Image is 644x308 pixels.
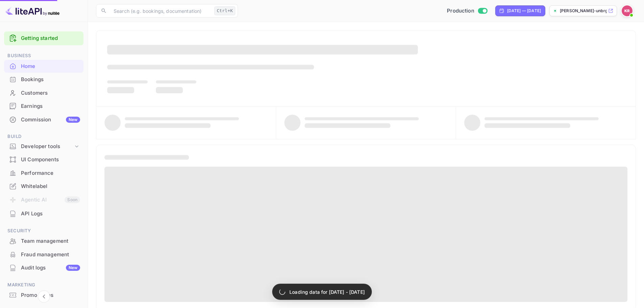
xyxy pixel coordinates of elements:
[21,264,80,272] div: Audit logs
[4,167,84,179] a: Performance
[4,153,84,166] a: UI Components
[21,89,80,97] div: Customers
[507,8,541,14] div: [DATE] — [DATE]
[4,248,84,261] a: Fraud management
[4,60,84,72] a: Home
[4,52,84,60] span: Business
[21,76,80,84] div: Bookings
[21,291,80,299] div: Promo codes
[21,143,73,150] div: Developer tools
[21,210,80,218] div: API Logs
[21,251,80,259] div: Fraud management
[4,261,84,275] div: Audit logsNew
[560,8,607,14] p: [PERSON_NAME]-unbrg.[PERSON_NAME]...
[4,235,84,247] a: Team management
[21,116,80,124] div: Commission
[4,87,84,99] a: Customers
[21,63,80,70] div: Home
[4,180,84,192] a: Whitelabel
[4,248,84,261] div: Fraud management
[21,169,80,177] div: Performance
[4,133,84,140] span: Build
[289,288,365,295] p: Loading data for [DATE] - [DATE]
[21,183,80,190] div: Whitelabel
[4,31,84,45] div: Getting started
[4,261,84,274] a: Audit logsNew
[622,5,633,16] img: Kobus Roux
[4,289,84,301] a: Promo codes
[66,265,80,271] div: New
[4,113,84,126] div: CommissionNew
[66,117,80,123] div: New
[4,87,84,100] div: Customers
[4,235,84,248] div: Team management
[447,7,474,15] span: Production
[4,100,84,113] div: Earnings
[4,227,84,235] span: Security
[214,6,235,15] div: Ctrl+K
[4,60,84,73] div: Home
[4,113,84,126] a: CommissionNew
[4,180,84,193] div: Whitelabel
[4,141,84,152] div: Developer tools
[4,73,84,86] a: Bookings
[4,207,84,220] a: API Logs
[21,156,80,164] div: UI Components
[21,102,80,110] div: Earnings
[38,290,50,303] button: Collapse navigation
[4,289,84,302] div: Promo codes
[444,7,490,15] div: Switch to Sandbox mode
[4,207,84,220] div: API Logs
[110,4,212,18] input: Search (e.g. bookings, documentation)
[4,100,84,112] a: Earnings
[4,281,84,289] span: Marketing
[21,34,80,42] a: Getting started
[5,5,59,16] img: LiteAPI logo
[4,153,84,166] div: UI Components
[4,167,84,180] div: Performance
[21,237,80,245] div: Team management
